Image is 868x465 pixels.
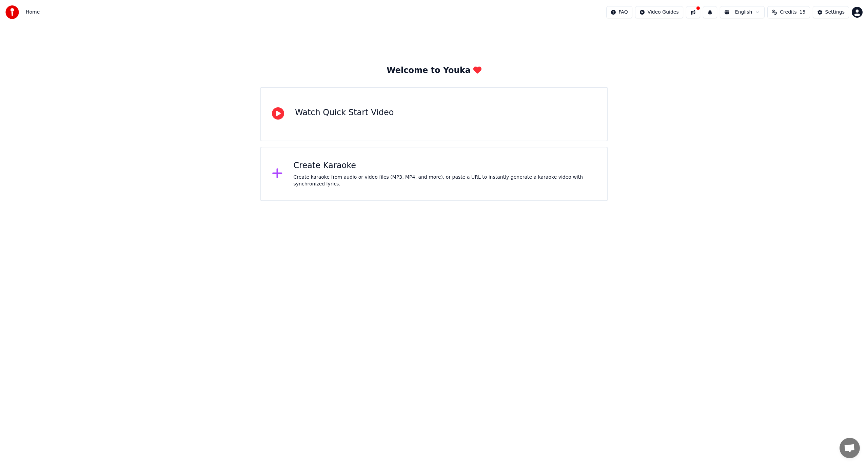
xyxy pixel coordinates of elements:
div: Settings [825,9,845,16]
div: Welcome to Youka [387,65,481,76]
div: Watch Quick Start Video [295,107,394,118]
a: 채팅 열기 [840,438,860,458]
span: Home [26,9,40,16]
button: Settings [813,6,849,18]
nav: breadcrumb [26,9,40,16]
span: Credits [780,9,796,16]
img: youka [5,5,19,19]
button: Credits15 [767,6,810,18]
div: Create Karaoke [294,160,596,171]
div: Create karaoke from audio or video files (MP3, MP4, and more), or paste a URL to instantly genera... [294,174,596,187]
button: Video Guides [635,6,683,18]
button: FAQ [606,6,632,18]
span: 15 [800,9,806,16]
